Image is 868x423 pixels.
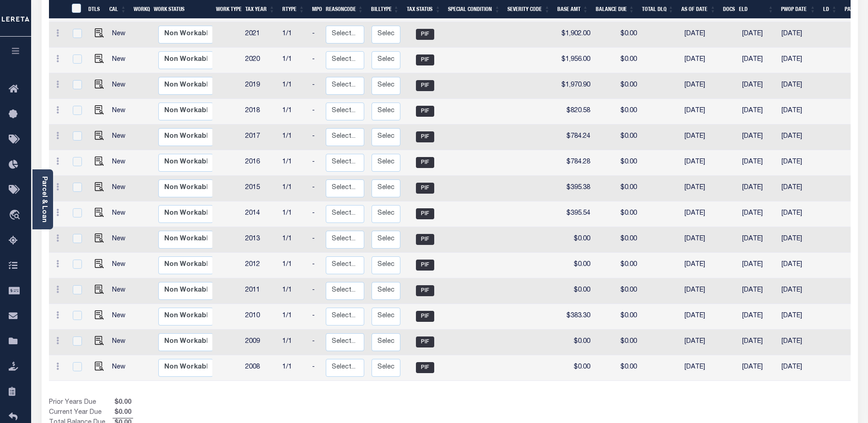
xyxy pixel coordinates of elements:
[108,125,134,150] td: New
[778,125,819,150] td: [DATE]
[681,253,723,278] td: [DATE]
[778,99,819,125] td: [DATE]
[555,304,594,330] td: $383.30
[594,150,641,176] td: $0.00
[49,408,113,418] td: Current Year Due
[49,398,113,408] td: Prior Years Due
[778,201,819,227] td: [DATE]
[108,278,134,304] td: New
[416,131,434,142] span: PIF
[594,176,641,201] td: $0.00
[108,355,134,381] td: New
[108,253,134,278] td: New
[739,304,777,330] td: [DATE]
[242,253,279,278] td: 2012
[242,176,279,201] td: 2015
[279,176,308,201] td: 1/1
[308,253,322,278] td: -
[681,150,723,176] td: [DATE]
[778,176,819,201] td: [DATE]
[594,125,641,150] td: $0.00
[594,48,641,73] td: $0.00
[739,150,777,176] td: [DATE]
[416,311,434,322] span: PIF
[778,48,819,73] td: [DATE]
[416,208,434,219] span: PIF
[108,227,134,253] td: New
[279,201,308,227] td: 1/1
[308,355,322,381] td: -
[308,73,322,99] td: -
[739,48,777,73] td: [DATE]
[108,22,134,48] td: New
[555,176,594,201] td: $395.38
[594,253,641,278] td: $0.00
[108,176,134,201] td: New
[108,48,134,73] td: New
[308,330,322,355] td: -
[555,227,594,253] td: $0.00
[108,304,134,330] td: New
[279,99,308,125] td: 1/1
[739,253,777,278] td: [DATE]
[242,355,279,381] td: 2008
[739,330,777,355] td: [DATE]
[778,278,819,304] td: [DATE]
[279,227,308,253] td: 1/1
[739,355,777,381] td: [DATE]
[416,157,434,168] span: PIF
[242,227,279,253] td: 2013
[279,278,308,304] td: 1/1
[555,48,594,73] td: $1,956.00
[739,227,777,253] td: [DATE]
[308,278,322,304] td: -
[739,176,777,201] td: [DATE]
[279,48,308,73] td: 1/1
[242,48,279,73] td: 2020
[594,22,641,48] td: $0.00
[739,73,777,99] td: [DATE]
[594,304,641,330] td: $0.00
[108,330,134,355] td: New
[778,22,819,48] td: [DATE]
[416,29,434,40] span: PIF
[242,201,279,227] td: 2014
[108,150,134,176] td: New
[308,22,322,48] td: -
[681,176,723,201] td: [DATE]
[242,125,279,150] td: 2017
[113,398,133,408] span: $0.00
[108,73,134,99] td: New
[416,234,434,245] span: PIF
[778,73,819,99] td: [DATE]
[681,304,723,330] td: [DATE]
[555,355,594,381] td: $0.00
[108,201,134,227] td: New
[308,48,322,73] td: -
[555,22,594,48] td: $1,902.00
[739,125,777,150] td: [DATE]
[279,150,308,176] td: 1/1
[555,73,594,99] td: $1,970.90
[681,227,723,253] td: [DATE]
[279,330,308,355] td: 1/1
[41,176,47,222] a: Parcel & Loan
[308,304,322,330] td: -
[555,125,594,150] td: $784.24
[279,304,308,330] td: 1/1
[739,22,777,48] td: [DATE]
[242,304,279,330] td: 2010
[279,73,308,99] td: 1/1
[242,99,279,125] td: 2018
[778,355,819,381] td: [DATE]
[555,278,594,304] td: $0.00
[416,362,434,373] span: PIF
[778,330,819,355] td: [DATE]
[416,54,434,65] span: PIF
[681,278,723,304] td: [DATE]
[681,330,723,355] td: [DATE]
[308,201,322,227] td: -
[416,260,434,271] span: PIF
[555,330,594,355] td: $0.00
[739,99,777,125] td: [DATE]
